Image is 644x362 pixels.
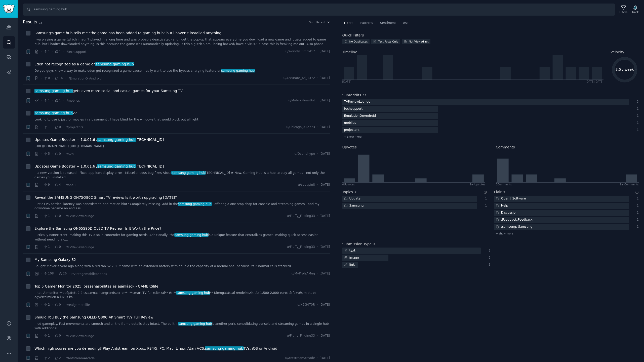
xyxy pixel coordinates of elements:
span: · [41,49,42,54]
span: 1 [44,245,50,249]
span: · [63,355,64,361]
span: · [63,151,64,156]
span: samsung gaming hub [178,202,212,206]
span: Results [23,19,37,25]
span: 0 [55,214,61,218]
span: · [63,245,64,250]
h2: Subreddits [342,93,361,98]
span: Samsung's game hub tells me "the game has been added to gaming hub" but i haven't installed anything [34,30,221,36]
div: link [342,262,357,268]
span: r/oneui [65,183,76,187]
span: · [41,271,42,276]
span: · [52,76,53,81]
a: ...ctically nonexistent, making this TV a solid contender for gaming nerds. Additionally, thesams... [34,233,330,242]
div: 9+ Upvotes [470,183,485,186]
span: u/Fluffy_Finding33 [287,334,315,338]
h2: Submission Type [342,242,372,247]
div: Track [632,10,639,14]
a: ...ed gameplay. Fast movements are smooth and all the frame details stay intact. The built-insams... [34,322,330,331]
span: · [317,271,318,276]
span: Updates Game Booster + 1.0.01.6 / [TECHNICAL_ID] [34,137,164,142]
span: u/Osoriohype [294,152,315,156]
span: · [52,151,53,156]
span: · [41,151,42,156]
a: Explore the Samsung QN65S90D OLED TV Review: Is It Worth the Price? [34,226,161,231]
div: :Feedback:Feedback [494,217,534,223]
div: techsupport [342,106,365,112]
div: No Duplicates [349,40,368,43]
span: · [52,355,53,361]
span: samsung gaming hub [95,62,134,66]
div: 1 [634,204,639,208]
div: TVReviewLounge [342,99,372,105]
div: 1 [634,211,639,215]
span: · [52,213,53,219]
span: r/mobiles [65,99,80,102]
span: samsung gaming hub [205,346,244,350]
span: Sentiment [380,21,396,25]
span: gets even more social and casual games for your Samsung TV [34,88,183,94]
div: projectors [342,127,361,133]
div: Open | Software [494,196,528,202]
div: 1 [634,196,639,201]
span: 4 [55,183,61,187]
div: [DATE] [DATE] [586,80,603,83]
span: [DATE] [319,245,330,249]
span: · [317,245,318,249]
span: · [41,125,42,130]
span: u/N3G4T0R [297,303,315,307]
span: u/AntstreamArcade [285,356,315,360]
span: r/vintagemobilephones [71,272,107,276]
button: Recent [316,20,330,24]
div: 1 [634,114,639,118]
span: 0 [55,334,61,338]
span: samsung gaming hub [176,291,210,295]
h2: Quick Filters [342,33,364,38]
span: 0 [44,76,50,81]
div: 0 Upvote s [342,183,355,186]
span: · [52,182,53,188]
span: samsung gaming hub [97,164,136,168]
span: · [52,49,53,54]
div: Update [342,196,362,202]
span: · [52,125,53,130]
a: Which high scores are you defending? Play Antstream on Xbox, PS4/5, PC, Mac, Linux, Atari VCS,sam... [34,346,279,351]
span: u/Chicago_312773 [286,125,315,130]
div: Help [494,203,510,209]
span: · [63,49,64,54]
span: 1 [55,49,61,54]
a: ...ntic FPS battles, latency was nonexistent, and motion blur? Completely missing. Add in thesams... [34,202,330,211]
div: Text Posts Only [378,40,398,43]
span: 1 [44,125,50,130]
span: · [317,303,318,307]
div: 3 [634,100,639,104]
div: 1 [486,263,491,267]
span: · [63,125,64,130]
span: r/techsupport [65,50,86,54]
span: · [41,213,42,219]
span: 1 [44,49,50,54]
span: [DATE] [319,98,330,103]
span: samsung gaming hub [97,138,136,142]
div: :samsung: Samsung [494,224,534,230]
span: · [63,182,64,188]
span: Timeline [342,50,357,55]
div: 1 [482,196,487,201]
a: My Samsung Galaxy S2 [34,257,76,262]
span: · [52,302,53,307]
span: + show more [496,232,513,235]
span: · [52,98,53,103]
span: · [317,49,318,54]
text: 3.5 / week [615,67,634,71]
span: u/Accurate_Ad_1372 [284,76,315,81]
span: [DATE] [319,183,330,187]
span: 11 [363,94,367,97]
span: · [63,213,64,219]
button: Track [630,4,640,15]
span: Top 5 Gamer Monitor 2025: összehasonlítás és ajánlások - GAMERSlife [34,284,158,289]
a: Reveal the SAMSUNG QN75Q80C Smart TV review: Is it worth upgrading [DATE]? [34,195,177,200]
span: · [317,125,318,130]
span: 2 [44,356,50,360]
a: samsung gaming hubgets even more social and casual games for your Samsung TV [34,88,183,94]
